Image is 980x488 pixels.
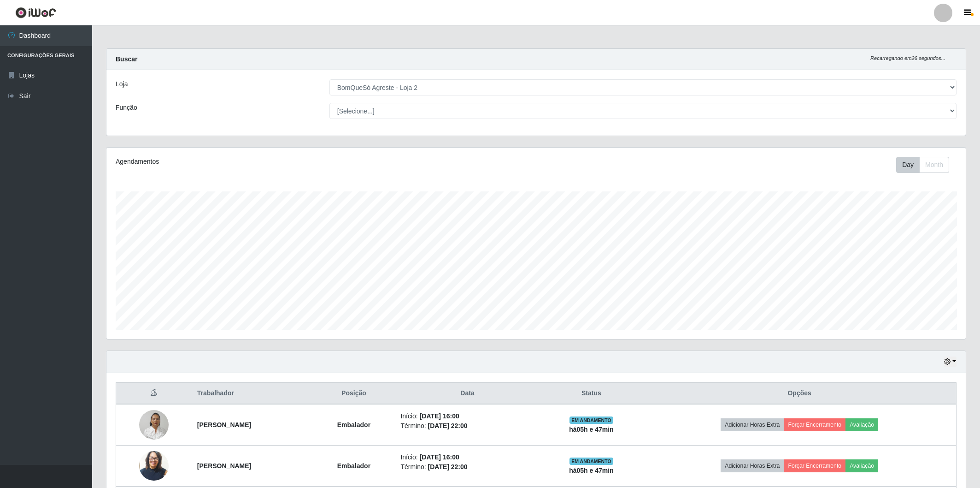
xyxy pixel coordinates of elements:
time: [DATE] 16:00 [420,453,459,461]
img: CoreUI Logo [15,7,56,18]
strong: Embalador [337,421,370,428]
strong: Buscar [116,55,137,63]
li: Término: [400,421,534,431]
span: EM ANDAMENTO [569,417,613,424]
div: First group [896,157,949,173]
strong: Embalador [337,462,370,470]
button: Avaliação [845,459,878,472]
time: [DATE] 16:00 [420,412,459,420]
img: 1720054938864.jpeg [139,448,169,483]
i: Recarregando em 26 segundos... [870,55,945,61]
th: Opções [643,383,956,405]
button: Adicionar Horas Extra [721,459,784,472]
th: Data [395,383,540,405]
li: Término: [400,462,534,472]
button: Day [896,157,920,173]
time: [DATE] 22:00 [428,463,468,470]
button: Month [919,157,949,173]
th: Posição [312,383,395,405]
button: Avaliação [845,418,878,431]
strong: [PERSON_NAME] [197,421,251,428]
button: Adicionar Horas Extra [721,418,784,431]
label: Loja [116,79,128,89]
div: Toolbar with button groups [896,157,957,173]
strong: [PERSON_NAME] [197,462,251,470]
strong: há 05 h e 47 min [569,467,614,474]
time: [DATE] 22:00 [428,422,468,429]
th: Status [540,383,643,405]
th: Trabalhador [192,383,313,405]
button: Forçar Encerramento [784,459,845,472]
span: EM ANDAMENTO [569,458,613,465]
button: Forçar Encerramento [784,418,845,431]
label: Função [116,103,137,113]
li: Início: [400,452,534,462]
img: 1675303307649.jpeg [139,405,169,444]
strong: há 05 h e 47 min [569,426,614,433]
li: Início: [400,411,534,421]
div: Agendamentos [116,157,458,167]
